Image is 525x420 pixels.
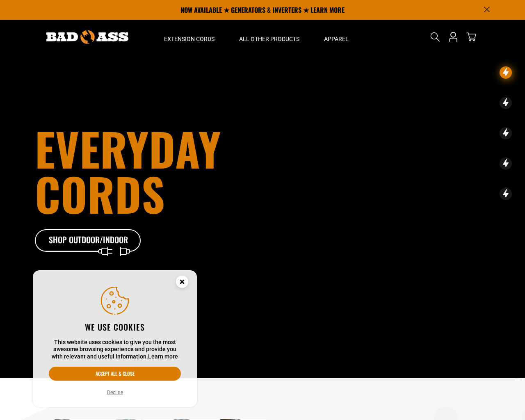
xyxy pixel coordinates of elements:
[227,20,312,54] summary: All Other Products
[164,35,215,43] span: Extension Cords
[49,339,181,361] p: This website uses cookies to give you the most awesome browsing experience and provide you with r...
[312,20,361,54] summary: Apparel
[429,30,442,43] summary: Search
[49,367,181,381] button: Accept all & close
[49,322,181,332] h2: We use cookies
[324,35,349,43] span: Apparel
[152,20,227,54] summary: Extension Cords
[239,35,299,43] span: All Other Products
[35,126,308,216] h1: Everyday cords
[148,353,178,360] a: Learn more
[35,229,142,252] a: Shop Outdoor/Indoor
[105,388,126,397] button: Decline
[33,270,197,407] aside: Cookie Consent
[46,30,128,44] img: Bad Ass Extension Cords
